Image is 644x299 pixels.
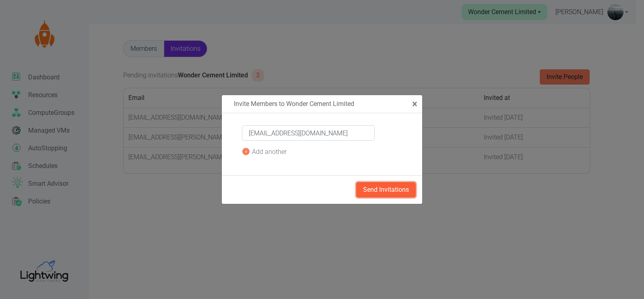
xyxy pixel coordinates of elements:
input: name@example.com [242,125,375,141]
button: Send Invitations [356,182,416,197]
a: Add another [242,148,287,156]
h6: Invite Members to Wonder Cement Limited [234,99,354,109]
span: × [412,98,417,110]
button: Close [406,93,424,115]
